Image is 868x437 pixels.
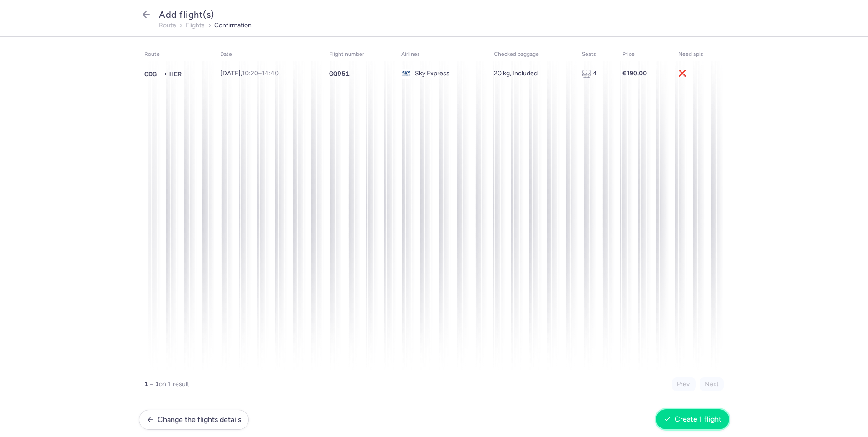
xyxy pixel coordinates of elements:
span: Create 1 flight [675,415,721,423]
button: Create 1 flight [656,409,729,429]
time: 10:20 [242,70,258,77]
button: Change the flights details [139,410,249,430]
time: 14:40 [262,70,279,77]
th: flight number [324,48,396,61]
button: Next [700,377,724,391]
span: Sky Express [415,70,449,77]
th: route [139,48,215,61]
figure: GQ airline logo [401,69,411,79]
span: Change the flights details [158,416,241,424]
td: ❌ [673,61,729,86]
button: confirmation [214,22,252,29]
div: 20 kg, Included [494,70,571,77]
th: need apis [673,48,729,61]
th: price [617,48,673,61]
span: GQ951 [329,69,350,78]
span: on 1 result [159,380,189,388]
th: airlines [396,48,488,61]
span: Add flight(s) [159,9,214,20]
button: Prev. [672,377,696,391]
div: 4 [582,69,612,78]
button: flights [186,22,205,29]
span: – [242,70,279,77]
th: seats [577,48,617,61]
th: checked baggage [488,48,576,61]
strong: 1 – 1 [144,380,159,388]
strong: €190.00 [622,70,647,77]
span: HER [169,69,182,79]
th: date [215,48,324,61]
span: CDG [144,69,157,79]
button: route [159,22,176,29]
span: [DATE], [220,70,279,77]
